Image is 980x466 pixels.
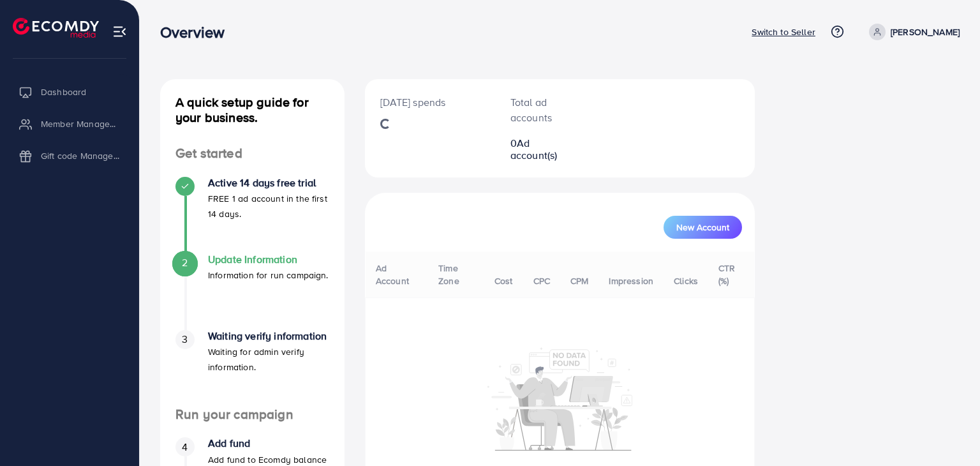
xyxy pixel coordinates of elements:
h4: Active 14 days free trial [208,177,329,189]
p: [DATE] spends [380,94,480,110]
p: Waiting for admin verify information. [208,344,329,375]
span: 4 [182,440,188,455]
span: 2 [182,255,188,270]
h4: Get started [160,146,345,162]
h4: Add fund [208,437,327,449]
h4: Update Information [208,253,329,266]
span: Ad account(s) [510,136,558,162]
img: menu [112,24,127,39]
p: [PERSON_NAME] [891,24,960,40]
h4: A quick setup guide for your business. [160,94,345,125]
p: Total ad accounts [510,94,577,125]
p: FREE 1 ad account in the first 14 days. [208,191,329,222]
h4: Run your campaign [160,407,345,423]
li: Active 14 days free trial [160,177,345,253]
h2: 0 [510,137,577,162]
li: Waiting verify information [160,330,345,407]
li: Update Information [160,253,345,330]
span: New Account [676,223,729,232]
h3: Overview [160,23,235,41]
img: logo [13,18,99,38]
h4: Waiting verify information [208,330,329,342]
button: New Account [664,216,742,239]
a: [PERSON_NAME] [864,24,960,40]
p: Information for run campaign. [208,267,329,283]
span: 3 [182,332,188,347]
p: Switch to Seller [752,24,815,40]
